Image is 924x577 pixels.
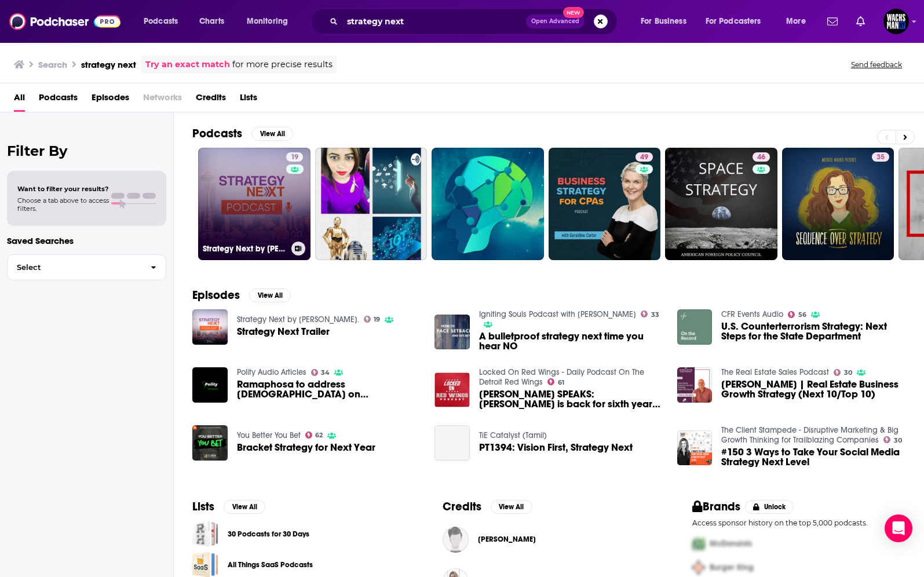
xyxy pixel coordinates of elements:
a: Credits [196,88,226,112]
a: 49 [549,148,661,260]
a: Show notifications dropdown [823,12,842,31]
span: Monitoring [247,13,288,30]
a: YZERMAN SPEAKS: Blashill is back for sixth year as head coach + Offseason strategy + Next captain... [434,373,470,408]
span: for more precise results [232,58,333,71]
a: A bulletproof strategy next time you hear NO [479,331,663,351]
a: 30 [883,436,902,443]
a: 35 [782,148,894,260]
span: Burger King [710,563,754,572]
span: 19 [374,317,380,322]
h2: Episodes [192,288,240,302]
p: Access sponsor history on the top 5,000 podcasts. [692,518,905,527]
a: Podchaser - Follow, Share and Rate Podcasts [9,10,120,32]
a: #150 3 Ways to Take Your Social Media Strategy Next Level [721,447,905,467]
img: Ramaphosa to address South Africans on Covid-19 strategy next week [192,367,228,403]
a: TiE Catalyst (Tamil) [479,430,547,440]
button: Unlock [745,500,794,514]
span: 33 [651,312,659,317]
button: open menu [239,12,303,31]
h3: strategy next [81,59,136,70]
span: Open Advanced [531,19,579,24]
a: PT1394: Vision First, Strategy Next [434,425,470,461]
a: 49 [636,152,653,162]
button: View All [491,500,532,514]
span: Podcasts [144,13,178,30]
span: Want to filter your results? [17,185,109,193]
a: The Client Stampede - Disruptive Marketing & Big Growth Thinking for Trailblazing Companies [721,425,899,445]
a: 46 [753,152,770,162]
button: open menu [778,12,820,31]
a: CreditsView All [443,499,532,514]
img: Gabriella Mirabelli [443,527,469,553]
a: 30 [834,369,852,376]
a: Polity Audio Articles [237,367,306,377]
p: Saved Searches [7,235,166,246]
span: 30 [894,438,902,443]
span: Choose a tab above to access filters. [17,196,109,213]
span: Networks [143,88,182,112]
a: CFR Events Audio [721,309,783,319]
button: View All [251,127,293,141]
a: #150 3 Ways to Take Your Social Media Strategy Next Level [677,430,713,466]
span: 46 [757,152,765,163]
a: 56 [788,311,806,318]
h2: Brands [692,499,740,514]
a: The Real Estate Sales Podcast [721,367,829,377]
input: Search podcasts, credits, & more... [342,12,526,31]
a: Strategy Next by JHelmy&Co. [237,315,359,324]
a: EpisodesView All [192,288,291,302]
button: View All [224,500,265,514]
div: Open Intercom Messenger [885,514,912,542]
a: U.S. Counterterrorism Strategy: Next Steps for the State Department [677,309,713,345]
img: A bulletproof strategy next time you hear NO [434,315,470,350]
h2: Lists [192,499,214,514]
a: 19Strategy Next by [PERSON_NAME]. [198,148,311,260]
a: 46 [665,148,777,260]
a: 62 [305,432,323,439]
a: Try an exact match [145,58,230,71]
a: Strategy Next Trailer [237,327,330,337]
img: First Pro Logo [688,532,710,556]
img: Strategy Next Trailer [192,309,228,345]
a: Podcasts [39,88,78,112]
a: 30 Podcasts for 30 Days [228,528,309,541]
span: For Business [641,13,686,30]
img: Bracket Strategy for Next Year [192,425,228,461]
span: 30 [844,370,852,375]
span: 35 [876,152,885,163]
span: 19 [291,152,298,163]
a: 30 Podcasts for 30 Days [192,521,218,547]
h2: Podcasts [192,126,242,141]
a: Locked On Red Wings - Daily Podcast On The Detroit Red Wings [479,367,644,387]
span: 61 [558,380,564,385]
span: [PERSON_NAME] [478,535,536,544]
a: All Things SaaS Podcasts [228,558,313,571]
img: Jimmy Burgess | Real Estate Business Growth Strategy (Next 10/Top 10) [677,367,713,403]
a: You Better You Bet [237,430,301,440]
h3: Strategy Next by [PERSON_NAME]. [203,244,287,254]
div: Search podcasts, credits, & more... [322,8,629,35]
span: U.S. Counterterrorism Strategy: Next Steps for the State Department [721,322,905,341]
a: All [14,88,25,112]
span: For Podcasters [706,13,761,30]
span: Logged in as WachsmanNY [883,9,909,34]
a: Lists [240,88,257,112]
a: Bracket Strategy for Next Year [237,443,375,452]
a: YZERMAN SPEAKS: Blashill is back for sixth year as head coach + Offseason strategy + Next captain... [479,389,663,409]
h3: Search [38,59,67,70]
a: 34 [311,369,330,376]
a: PT1394: Vision First, Strategy Next [479,443,633,452]
a: Episodes [92,88,129,112]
